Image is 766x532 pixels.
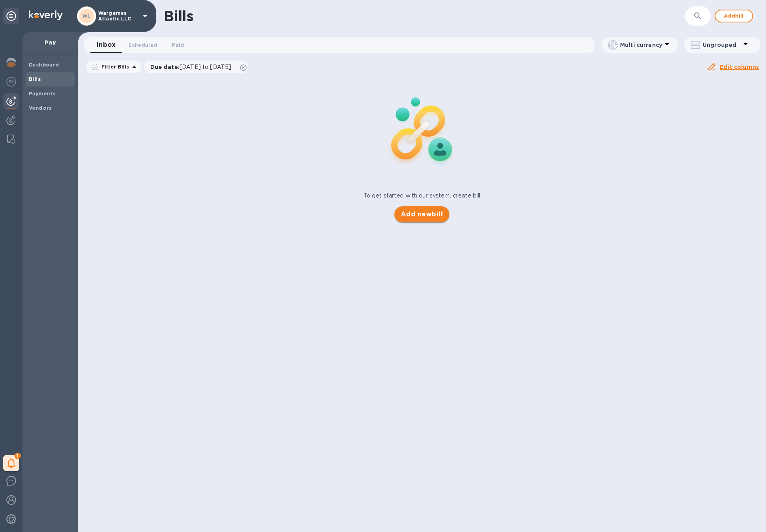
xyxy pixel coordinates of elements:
[128,41,157,49] span: Scheduled
[14,453,21,459] span: 1
[150,63,236,71] p: Due date :
[144,60,249,73] div: Due date:[DATE] to [DATE]
[97,39,115,50] span: Inbox
[394,206,449,222] button: Add newbill
[620,41,662,49] p: Multi currency
[98,63,129,70] p: Filter Bills
[29,91,56,97] b: Payments
[6,77,16,87] img: Foreign exchange
[98,10,138,22] p: Wargames Atlantic LLC
[180,64,231,70] span: [DATE] to [DATE]
[29,105,52,111] b: Vendors
[164,8,193,24] h1: Bills
[401,210,443,219] span: Add new bill
[720,64,759,70] u: Edit columns
[29,38,71,46] p: Pay
[172,41,184,49] span: Paid
[3,8,19,24] div: Unpin categories
[82,13,91,19] b: WL
[29,10,63,20] img: Logo
[29,62,59,68] b: Dashboard
[364,191,481,200] p: To get started with our system, create bill
[722,11,746,21] span: Add bill
[715,10,753,22] button: Addbill
[29,76,41,82] b: Bills
[703,41,741,49] p: Ungrouped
